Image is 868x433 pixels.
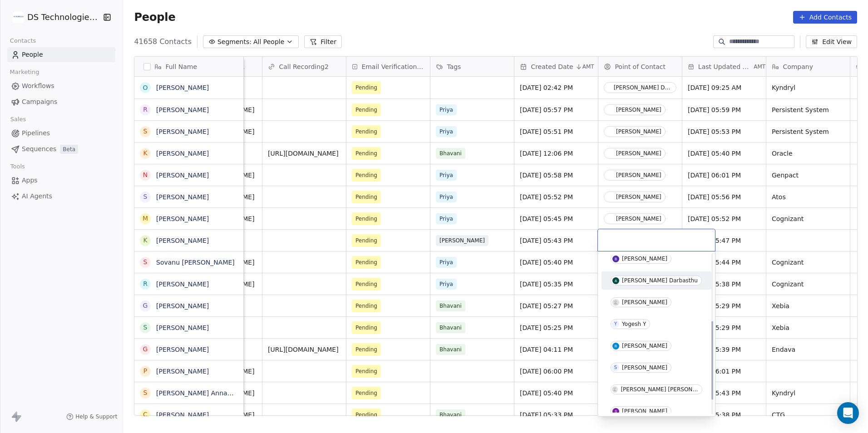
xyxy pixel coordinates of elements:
[612,256,619,262] img: B
[612,343,619,349] img: R
[622,299,667,305] div: [PERSON_NAME]
[622,256,667,262] div: [PERSON_NAME]
[612,277,619,284] img: A
[614,320,617,328] div: Y
[622,343,667,349] div: [PERSON_NAME]
[621,386,698,393] div: [PERSON_NAME] [PERSON_NAME]
[622,408,667,414] div: [PERSON_NAME]
[614,364,617,371] div: S
[622,321,646,327] div: Yogesh Y
[622,364,667,371] div: [PERSON_NAME]
[622,277,698,284] div: [PERSON_NAME] Darbasthu
[612,299,619,306] img: S
[612,386,618,392] img: S
[612,408,619,415] img: S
